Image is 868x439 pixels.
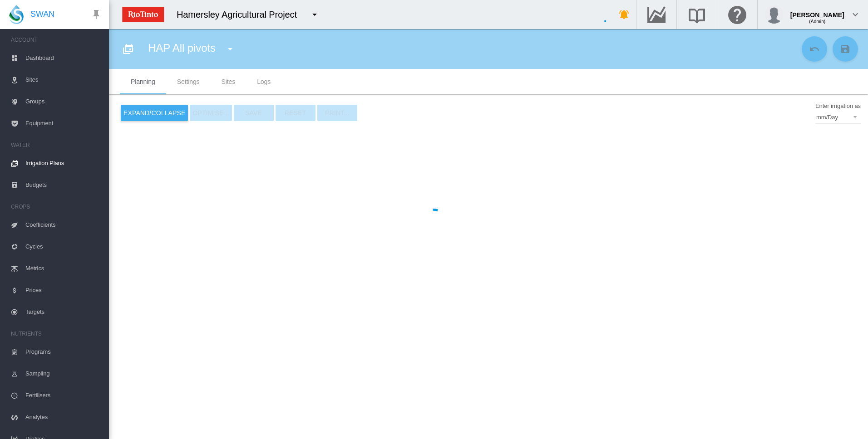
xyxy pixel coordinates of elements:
button: icon-menu-down [221,40,239,58]
button: Save Changes [833,36,858,62]
span: Irrigation Plans [25,152,102,174]
span: Fertilisers [25,385,102,406]
span: SWAN [30,9,54,20]
div: [PERSON_NAME] [790,7,844,16]
span: Equipment [25,112,102,134]
md-icon: icon-chevron-down [850,9,861,20]
span: ACCOUNT [11,33,102,47]
span: NUTRIENTS [11,327,102,341]
button: icon-bell-ring [615,5,633,24]
button: icon-menu-down [306,5,324,24]
md-icon: Click here for help [726,9,748,20]
span: Budgets [25,174,102,196]
span: (Admin) [809,19,825,24]
span: WATER [11,138,102,152]
md-icon: icon-menu-down [309,9,320,20]
button: Click to go to full list of plans [119,40,137,58]
span: Metrics [25,258,102,279]
span: Coefficients [25,214,102,236]
span: Cycles [25,236,102,258]
span: Targets [25,301,102,323]
div: Hamersley Agricultural Project [177,8,305,21]
span: Sampling [25,363,102,385]
md-icon: Search the knowledge base [686,9,708,20]
img: ZPXdBAAAAAElFTkSuQmCC [118,3,168,26]
md-icon: icon-undo [809,44,820,54]
span: Prices [25,279,102,301]
div: HAP All pivots [140,36,250,62]
span: Analytes [25,406,102,428]
img: profile.jpg [765,5,783,24]
span: CROPS [11,200,102,214]
md-icon: Go to the Data Hub [646,9,667,20]
span: Groups [25,91,102,112]
img: SWAN-Landscape-Logo-Colour-drop.png [9,5,24,24]
span: Programs [25,341,102,363]
md-icon: icon-pin [91,9,102,20]
span: Sites [25,69,102,91]
md-icon: icon-content-save [840,44,851,54]
md-icon: icon-calendar-multiple [123,44,133,54]
span: Dashboard [25,47,102,69]
md-icon: icon-bell-ring [619,9,630,20]
button: Cancel Changes [802,36,827,62]
md-icon: icon-menu-down [225,44,236,54]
